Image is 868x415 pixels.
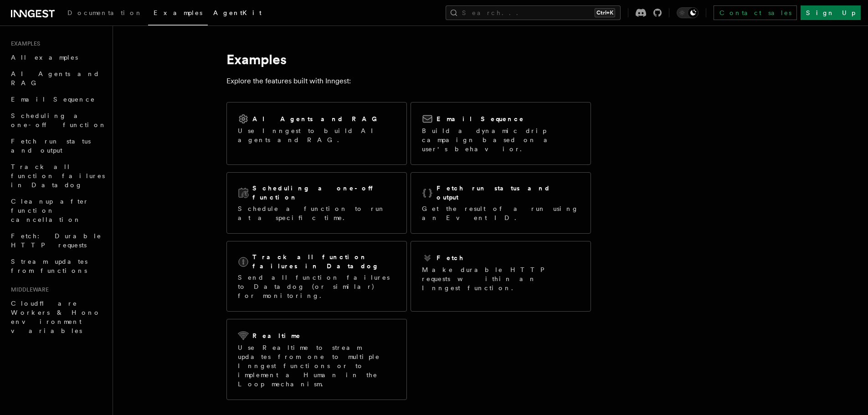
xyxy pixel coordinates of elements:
span: Stream updates from functions [11,258,87,274]
span: Scheduling a one-off function [11,112,107,128]
a: Scheduling a one-off function [7,108,107,133]
p: Schedule a function to run at a specific time. [238,204,395,222]
a: All examples [7,49,107,66]
a: Stream updates from functions [7,253,107,279]
p: Use Inngest to build AI agents and RAG. [238,126,395,144]
span: All examples [11,54,78,61]
a: Scheduling a one-off functionSchedule a function to run at a specific time. [226,172,407,234]
span: Email Sequence [11,96,95,103]
h2: Scheduling a one-off function [252,184,395,202]
h2: Realtime [252,331,301,340]
span: Examples [7,40,40,47]
h2: AI Agents and RAG [252,114,382,123]
a: Fetch run status and output [7,133,107,159]
kbd: Ctrl+K [595,8,615,17]
p: Send all function failures to Datadog (or similar) for monitoring. [238,273,395,300]
a: RealtimeUse Realtime to stream updates from one to multiple Inngest functions or to implement a H... [226,319,407,400]
a: FetchMake durable HTTP requests within an Inngest function. [411,241,591,312]
a: AgentKit [208,3,267,25]
h2: Track all function failures in Datadog [252,252,395,271]
a: Documentation [62,3,148,25]
h2: Fetch [437,253,464,262]
a: Examples [148,3,208,26]
button: Search...Ctrl+K [446,5,621,20]
span: Documentation [67,9,143,16]
p: Make durable HTTP requests within an Inngest function. [422,265,580,292]
span: Examples [154,9,202,16]
a: Email SequenceBuild a dynamic drip campaign based on a user's behavior. [411,102,591,165]
span: Middleware [7,286,49,293]
a: Sign Up [801,5,861,20]
span: Cleanup after function cancellation [11,198,89,223]
span: Fetch run status and output [11,138,91,154]
h1: Examples [226,51,591,67]
h2: Email Sequence [437,114,524,123]
a: Fetch: Durable HTTP requests [7,228,107,253]
a: AI Agents and RAG [7,66,107,91]
a: Cleanup after function cancellation [7,193,107,228]
a: Cloudflare Workers & Hono environment variables [7,295,107,339]
button: Toggle dark mode [677,7,699,18]
p: Get the result of a run using an Event ID. [422,204,580,222]
a: Track all function failures in Datadog [7,159,107,193]
span: Fetch: Durable HTTP requests [11,232,102,249]
a: Track all function failures in DatadogSend all function failures to Datadog (or similar) for moni... [226,241,407,312]
p: Use Realtime to stream updates from one to multiple Inngest functions or to implement a Human in ... [238,343,395,389]
a: Email Sequence [7,91,107,108]
span: Cloudflare Workers & Hono environment variables [11,300,101,334]
span: AgentKit [213,9,262,16]
span: AI Agents and RAG [11,70,100,87]
a: Fetch run status and outputGet the result of a run using an Event ID. [411,172,591,234]
span: Track all function failures in Datadog [11,163,105,189]
h2: Fetch run status and output [437,184,580,202]
a: Contact sales [714,5,797,20]
p: Build a dynamic drip campaign based on a user's behavior. [422,126,580,154]
p: Explore the features built with Inngest: [226,75,591,87]
a: AI Agents and RAGUse Inngest to build AI agents and RAG. [226,102,407,165]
